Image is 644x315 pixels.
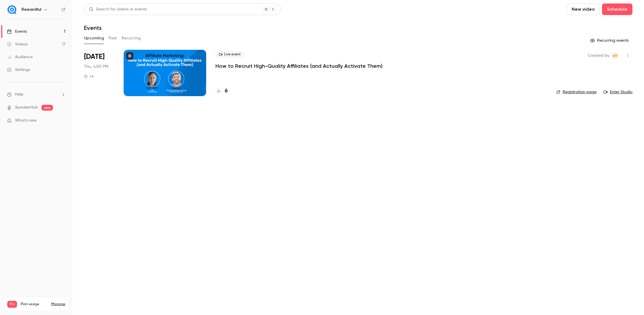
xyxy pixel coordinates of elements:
[588,52,609,59] span: Created by
[225,87,228,95] h4: 6
[556,89,597,95] a: Registration page
[21,7,41,12] h6: Rewardful
[603,89,632,95] a: Enter Studio
[215,63,383,69] a: How to Recruit High-Quality Affiliates (and Actually Activate Them)
[84,50,114,96] div: Sep 18 Thu, 5:00 PM (Europe/Paris)
[109,34,117,43] button: Past
[612,52,619,59] span: Audrey Rampon
[613,52,617,59] span: AR
[84,34,104,43] button: Upcoming
[7,301,17,308] span: Pro
[89,6,147,12] div: Search for videos or events
[84,74,94,79] div: 1 h
[122,34,141,43] button: Recurring
[215,87,228,95] a: 6
[41,105,53,111] span: new
[84,64,108,69] span: Thu, 4:00 PM
[58,118,65,123] iframe: Noticeable Trigger
[7,5,17,14] img: Rewardful
[84,24,102,31] h1: Events
[51,302,65,307] a: Manage
[7,91,65,98] li: help-dropdown-opener
[588,36,632,45] button: Recurring events
[15,118,37,124] span: What's new
[7,67,30,73] div: Settings
[21,302,48,307] span: Plan usage
[15,91,23,98] span: Help
[7,54,33,60] div: Audience
[84,52,105,61] span: [DATE]
[215,51,244,58] span: Live event
[7,41,28,47] div: Videos
[15,105,38,111] a: SpeakerHub
[567,3,600,15] button: New video
[602,3,632,15] button: Schedule
[7,29,27,34] div: Events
